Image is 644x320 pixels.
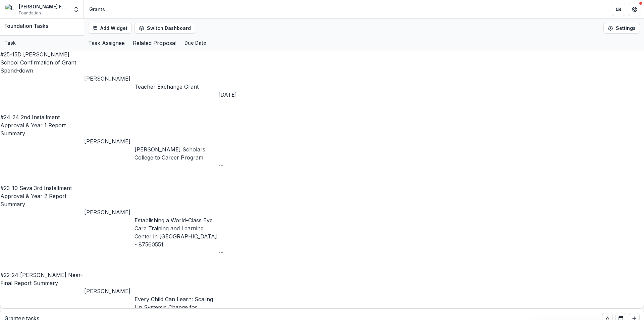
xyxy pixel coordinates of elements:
[89,6,105,13] div: Grants
[0,185,72,208] a: #23-10 Seva 3rd Installment Approval & Year 2 Report Summary
[19,10,41,16] span: Foundation
[180,39,210,46] div: Due Date
[135,217,217,248] a: Establishing a World-Class Eye Care Training and Learning Center in [GEOGRAPHIC_DATA] - 87560551
[135,83,199,90] a: Teacher Exchange Grant
[0,114,66,137] a: #24-24 2nd Installment Approval & Year 1 Report Summary
[5,4,16,15] img: Lavelle Fund for the Blind
[129,39,180,47] div: Related Proposal
[19,3,69,10] div: [PERSON_NAME] Fund for the Blind
[71,3,81,16] button: Open entity switcher
[129,36,180,50] div: Related Proposal
[612,3,625,16] button: Partners
[84,36,129,50] div: Task Assignee
[218,162,269,170] div: --
[0,51,76,74] a: #25-15D [PERSON_NAME] School Confirmation of Grant Spend-down
[0,39,20,46] div: Task
[88,23,132,34] button: Add Widget
[0,36,84,50] div: Task
[84,208,135,216] div: [PERSON_NAME]
[218,91,269,99] div: [DATE]
[180,36,231,50] div: Due Date
[87,4,108,14] nav: breadcrumb
[84,39,129,47] div: Task Assignee
[603,23,640,34] button: Settings
[84,287,135,295] div: [PERSON_NAME]
[218,248,269,257] div: --
[4,22,48,30] p: Foundation Tasks
[135,146,205,161] a: [PERSON_NAME] Scholars College to Career Program
[628,3,641,16] button: Get Help
[84,75,135,83] div: [PERSON_NAME]
[84,137,135,145] div: [PERSON_NAME]
[0,272,83,286] a: #22-24 [PERSON_NAME] Near-Final Report Summary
